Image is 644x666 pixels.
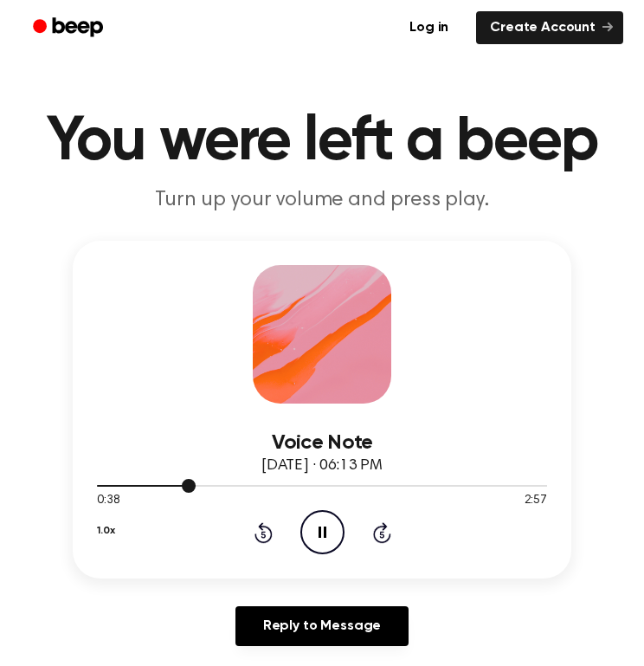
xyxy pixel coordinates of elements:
[97,492,119,510] span: 0:38
[21,111,623,173] h1: You were left a beep
[21,187,623,213] p: Turn up your volume and press play.
[97,516,114,546] button: 1.0x
[235,606,409,646] a: Reply to Message
[392,8,466,48] a: Log in
[21,11,119,45] a: Beep
[97,431,547,455] h3: Voice Note
[261,458,383,474] span: [DATE] · 06:13 PM
[525,492,547,510] span: 2:57
[476,11,623,44] a: Create Account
